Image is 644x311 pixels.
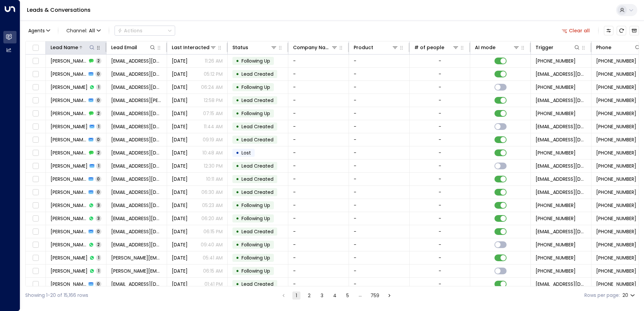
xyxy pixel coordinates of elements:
[439,215,441,222] div: -
[172,215,188,222] span: Jun 30, 2025
[96,110,101,116] span: 2
[596,43,611,51] div: Phone
[111,254,162,261] span: ryan.osborne.ext@siemens.com
[236,239,239,250] div: •
[95,97,101,103] span: 0
[204,281,223,287] p: 01:41 PM
[439,71,441,77] div: -
[536,254,576,261] span: +447702491567
[206,176,223,182] p: 10:11 AM
[96,124,101,129] span: 1
[349,55,410,67] td: -
[288,199,349,212] td: -
[111,268,162,274] span: david.khodabakhshi@hotmail.com
[604,26,613,35] button: Customize
[51,202,87,209] span: Sarroya Qayum
[596,215,636,222] span: +447400324410
[536,43,580,51] div: Trigger
[64,26,103,35] button: Channel:All
[111,136,162,143] span: erahman1@hotmail.co.uk
[111,176,162,182] span: taylormillard92@icloud.com
[288,251,349,264] td: -
[236,160,239,172] div: •
[439,228,441,235] div: -
[232,43,277,51] div: Status
[354,43,398,51] div: Product
[236,108,239,119] div: •
[204,71,223,77] p: 05:12 PM
[111,123,162,130] span: mihaimocanu322@yahoo.com
[204,97,223,104] p: 12:58 PM
[201,241,223,248] p: 09:40 AM
[31,149,40,157] span: Toggle select row
[111,202,162,209] span: skqayum@yahoo.com
[172,71,188,77] span: Aug 03, 2025
[584,292,620,299] label: Rows per page:
[439,110,441,117] div: -
[205,58,223,64] p: 11:26 AM
[369,291,381,300] button: Go to page 759
[288,160,349,172] td: -
[279,291,394,300] nav: pagination navigation
[172,228,188,235] span: Jul 29, 2025
[232,43,248,51] div: Status
[51,176,87,182] span: Taylor Millard
[51,189,87,196] span: Tim Ranford
[51,268,88,274] span: David Khodabakhshi
[288,94,349,107] td: -
[172,58,188,64] span: Aug 12, 2025
[288,81,349,94] td: -
[95,137,101,142] span: 0
[536,281,586,287] span: leads@space-station.co.uk
[241,228,273,235] span: Lead Created
[172,189,188,196] span: Sep 23, 2025
[630,26,639,35] button: Archived Leads
[204,123,223,130] p: 11:44 AM
[305,291,313,300] button: Go to page 2
[95,189,101,195] span: 0
[536,228,586,235] span: leads@space-station.co.uk
[51,71,87,77] span: Tom Smith
[439,254,441,261] div: -
[236,147,239,159] div: •
[349,81,410,94] td: -
[241,84,270,91] span: Following Up
[439,84,441,91] div: -
[31,214,40,223] span: Toggle select row
[31,201,40,210] span: Toggle select row
[536,71,586,77] span: leads@space-station.co.uk
[172,163,188,169] span: Jun 03, 2025
[236,213,239,224] div: •
[96,84,101,90] span: 1
[349,212,410,225] td: -
[536,43,553,51] div: Trigger
[536,84,576,91] span: +447847992884
[51,281,87,287] span: Lewis Clare
[111,149,162,156] span: driver978@talktalk.net
[475,43,495,51] div: AI mode
[111,281,162,287] span: lewisjclare97@gmail.com
[203,268,223,274] p: 06:15 AM
[172,43,210,51] div: Last Interacted
[439,163,441,169] div: -
[241,149,251,156] span: Lost
[439,281,441,287] div: -
[236,252,239,264] div: •
[596,281,636,287] span: +447592351603
[596,123,636,130] span: +447871928304
[95,229,101,234] span: 0
[95,71,101,77] span: 0
[288,212,349,225] td: -
[27,6,91,14] a: Leads & Conversations
[51,254,88,261] span: Ryan Osborne
[536,241,576,248] span: +447944238357
[111,163,162,169] span: Charlotte.e.m.w@live.com
[536,110,576,117] span: +447889732728
[439,176,441,182] div: -
[51,58,87,64] span: Margaret Patman
[439,268,441,274] div: -
[236,226,239,237] div: •
[439,97,441,104] div: -
[172,136,188,143] span: Sep 26, 2025
[241,58,270,64] span: Following Up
